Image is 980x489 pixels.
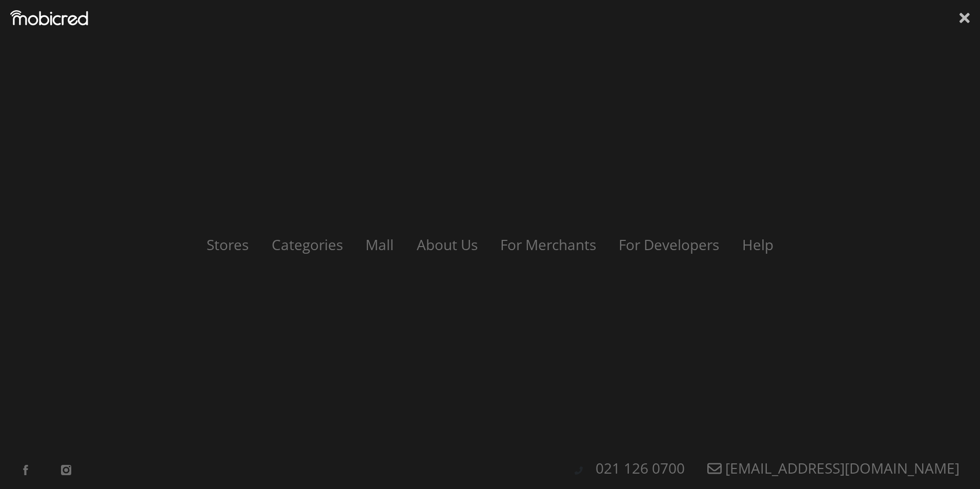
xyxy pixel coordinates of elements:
a: 021 126 0700 [585,458,695,478]
a: Stores [196,235,259,254]
a: [EMAIL_ADDRESS][DOMAIN_NAME] [697,458,970,478]
a: Help [732,235,784,254]
a: Categories [261,235,353,254]
img: Mobicred [10,10,88,26]
a: For Merchants [490,235,606,254]
a: About Us [406,235,488,254]
a: For Developers [608,235,729,254]
a: Mall [355,235,404,254]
